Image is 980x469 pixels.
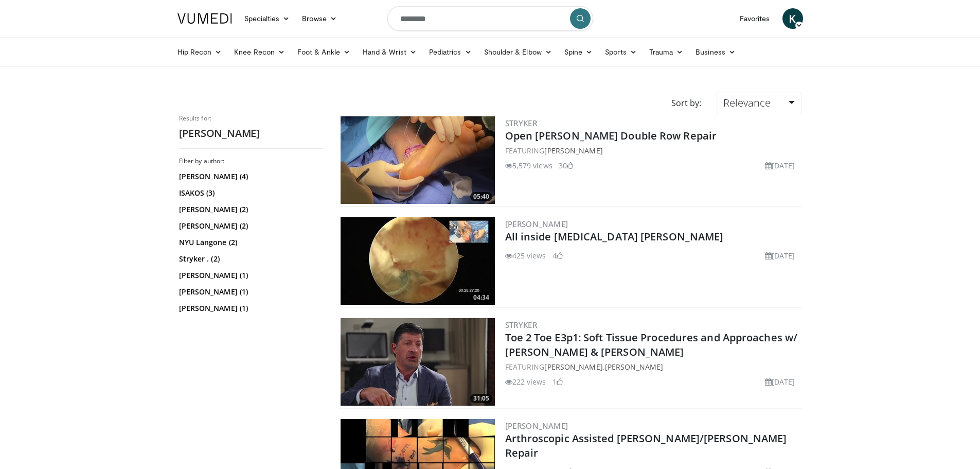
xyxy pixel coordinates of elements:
a: [PERSON_NAME] (4) [179,171,320,182]
a: [PERSON_NAME] (1) [179,270,320,281]
a: Stryker [505,320,538,330]
h3: Filter by author: [179,157,323,165]
a: [PERSON_NAME] (1) [179,287,320,297]
a: Specialties [238,8,296,29]
a: [PERSON_NAME] (2) [179,221,320,231]
a: [PERSON_NAME] [544,362,602,372]
a: K [782,8,803,29]
a: Stryker [505,118,538,128]
img: e6a7c861-6dcf-4f2d-8272-d84afc52cdf7.300x170_q85_crop-smart_upscale.jpg [341,116,495,204]
img: 480d1048-6ae6-49cf-8e59-0aa1778ebb62.300x170_q85_crop-smart_upscale.jpg [341,217,495,305]
a: Pediatrics [423,42,478,62]
a: Shoulder & Elbow [478,42,558,62]
a: Business [689,42,742,62]
li: [DATE] [765,160,795,171]
li: 1 [553,376,563,387]
a: Stryker . (2) [179,254,320,264]
li: 425 views [505,250,546,261]
input: Search topics, interventions [387,6,593,31]
a: Hip Recon [171,42,228,62]
a: 05:40 [341,116,495,204]
li: 222 views [505,376,546,387]
div: Sort by: [664,92,709,114]
div: FEATURING , [505,361,799,372]
img: VuMedi Logo [177,13,232,24]
a: Toe 2 Toe E3p1: Soft Tissue Procedures and Approaches w/ [PERSON_NAME] & [PERSON_NAME] [505,331,798,359]
li: 5,579 views [505,160,553,171]
a: Open [PERSON_NAME] Double Row Repair [505,129,717,143]
a: Favorites [734,8,776,29]
div: FEATURING [505,145,799,156]
span: Relevance [723,96,771,110]
span: 31:05 [470,394,492,403]
a: Browse [296,8,343,29]
a: [PERSON_NAME] [505,421,568,431]
a: Knee Recon [228,42,291,62]
a: Foot & Ankle [291,42,357,62]
a: [PERSON_NAME] (1) [179,303,320,314]
a: [PERSON_NAME] [505,219,568,229]
a: Arthroscopic Assisted [PERSON_NAME]/[PERSON_NAME] Repair [505,431,787,460]
li: 4 [553,250,563,261]
a: Trauma [643,42,690,62]
li: 30 [559,160,573,171]
span: 05:40 [470,192,492,201]
a: Sports [599,42,643,62]
a: NYU Langone (2) [179,237,320,248]
span: 04:34 [470,293,492,302]
a: [PERSON_NAME] (2) [179,204,320,215]
a: Hand & Wrist [357,42,423,62]
a: [PERSON_NAME] [544,146,602,155]
a: 31:05 [341,318,495,406]
h2: [PERSON_NAME] [179,127,323,140]
li: [DATE] [765,250,795,261]
a: ISAKOS (3) [179,188,320,198]
a: Spine [558,42,599,62]
img: 5a24c186-d7fd-471e-9a81-cffed9b91a88.300x170_q85_crop-smart_upscale.jpg [341,318,495,406]
a: Relevance [717,92,801,114]
p: Results for: [179,114,323,123]
a: [PERSON_NAME] [605,362,663,372]
a: All inside [MEDICAL_DATA] [PERSON_NAME] [505,230,724,244]
a: 04:34 [341,217,495,305]
li: [DATE] [765,376,795,387]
